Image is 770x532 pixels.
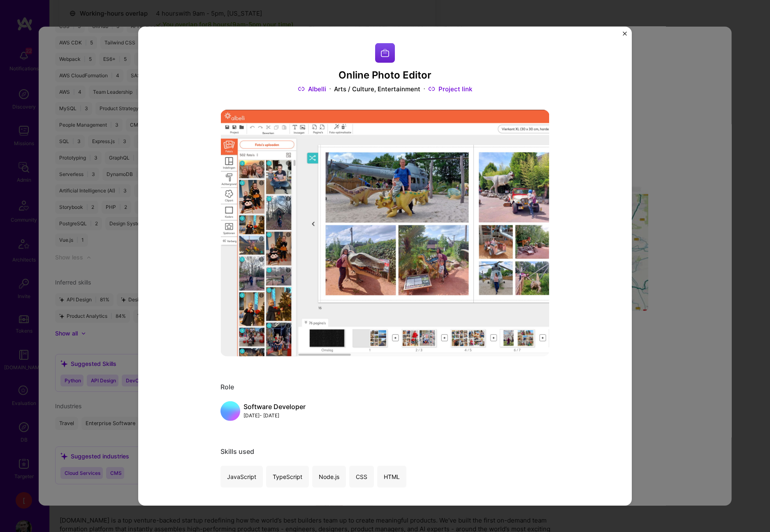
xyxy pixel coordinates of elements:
div: Skills used [220,447,550,456]
div: CSS [349,466,374,488]
div: Role [220,383,550,391]
img: Link [298,85,305,93]
div: HTML [377,466,406,488]
div: Node.js [312,466,346,488]
img: placeholder.5677c315.png [220,401,240,421]
button: Close [623,32,627,40]
img: Company logo [375,43,395,63]
div: Software Developer [244,402,306,411]
div: [DATE] - [DATE] [244,411,306,420]
a: Albelli [298,85,326,93]
img: Dot [424,85,425,93]
div: JavaScript [220,466,263,488]
img: Dot [329,85,331,93]
a: Project link [428,85,472,93]
img: Project [220,110,550,356]
img: Link [428,85,435,93]
h3: Online Photo Editor [220,69,550,81]
div: TypeScript [266,466,309,488]
div: Arts / Culture, Entertainment [334,85,420,93]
